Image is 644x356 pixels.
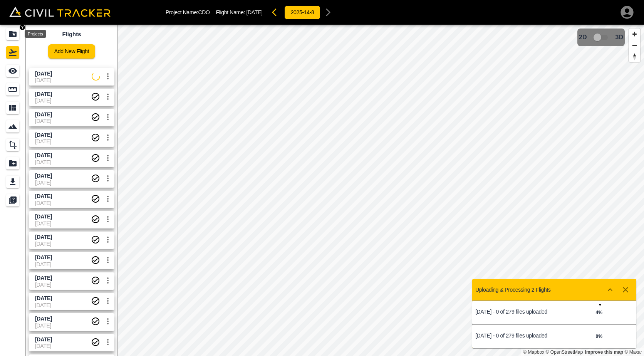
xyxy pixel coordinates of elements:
[629,29,640,40] button: Zoom in
[590,30,612,45] span: 3D model not uploaded yet
[475,287,551,293] p: Uploading & Processing 2 Flights
[9,7,111,17] img: Civil Tracker
[602,282,618,297] button: Show more
[595,334,602,339] strong: 0 %
[475,309,554,315] p: [DATE] - 0 of 279 files uploaded
[284,5,321,20] button: 2025-14-8
[523,349,544,355] a: Mapbox
[615,34,623,41] span: 3D
[595,310,602,315] strong: 4 %
[25,30,46,38] div: Projects
[166,9,210,15] p: Project Name: CDO
[546,349,583,355] a: OpenStreetMap
[117,25,644,356] canvas: Map
[579,34,587,41] span: 2D
[629,51,640,62] button: Reset bearing to north
[216,9,263,15] p: Flight Name:
[247,9,263,15] span: [DATE]
[629,40,640,51] button: Zoom out
[624,349,642,355] a: Maxar
[585,349,623,355] a: Map feedback
[475,332,554,339] p: [DATE] - 0 of 279 files uploaded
